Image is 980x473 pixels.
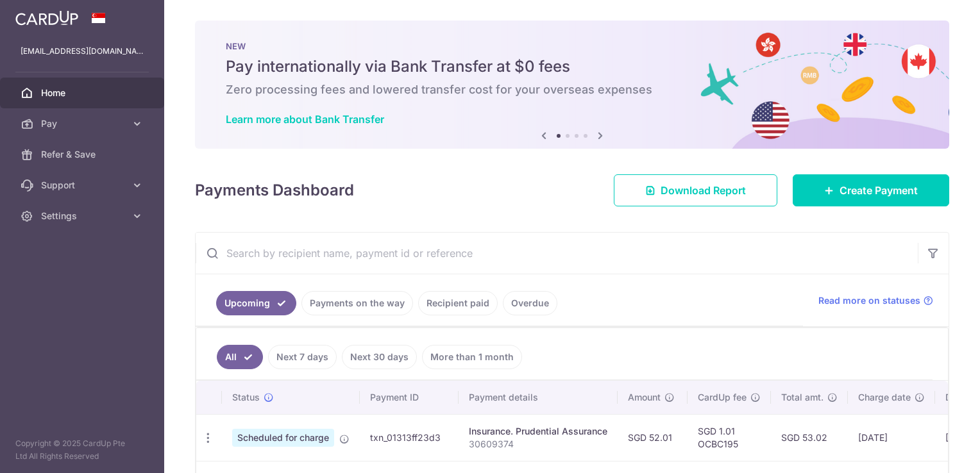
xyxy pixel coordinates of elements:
a: Create Payment [793,174,949,206]
span: CardUp fee [698,391,747,404]
td: SGD 53.02 [771,414,848,461]
a: Overdue [503,291,557,315]
a: Learn more about Bank Transfer [226,113,384,126]
a: Payments on the way [301,291,413,315]
span: Refer & Save [41,148,126,161]
a: Read more on statuses [818,294,933,307]
span: Create Payment [840,183,918,198]
th: Payment details [459,381,618,414]
img: Bank transfer banner [195,21,949,149]
p: 30609374 [469,438,607,451]
h6: Zero processing fees and lowered transfer cost for your overseas expenses [226,82,918,97]
img: CardUp [15,10,78,26]
a: All [217,345,263,369]
span: Scheduled for charge [232,429,334,447]
td: SGD 52.01 [618,414,688,461]
a: Next 30 days [342,345,417,369]
div: Insurance. Prudential Assurance [469,425,607,438]
td: [DATE] [848,414,935,461]
span: Support [41,179,126,192]
a: Upcoming [216,291,296,315]
h5: Pay internationally via Bank Transfer at $0 fees [226,56,918,77]
span: Download Report [661,183,746,198]
span: Total amt. [781,391,824,404]
th: Payment ID [360,381,459,414]
span: Home [41,87,126,99]
span: Read more on statuses [818,294,920,307]
span: Amount [628,391,661,404]
span: Status [232,391,260,404]
a: More than 1 month [422,345,522,369]
p: NEW [226,41,918,51]
input: Search by recipient name, payment id or reference [196,233,918,274]
span: Pay [41,117,126,130]
p: [EMAIL_ADDRESS][DOMAIN_NAME] [21,45,144,58]
td: txn_01313ff23d3 [360,414,459,461]
a: Next 7 days [268,345,337,369]
a: Recipient paid [418,291,498,315]
h4: Payments Dashboard [195,179,354,202]
a: Download Report [614,174,777,206]
td: SGD 1.01 OCBC195 [688,414,771,461]
span: Charge date [858,391,911,404]
span: Settings [41,210,126,222]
